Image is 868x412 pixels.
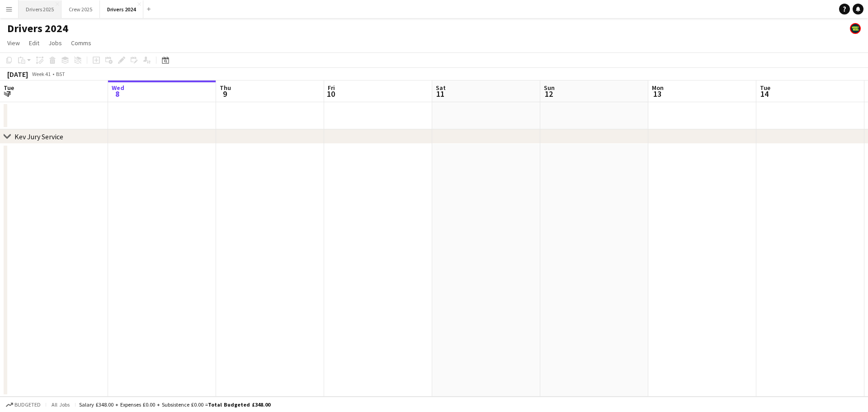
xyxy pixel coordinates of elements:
[436,84,446,92] span: Sat
[48,39,62,47] span: Jobs
[56,71,65,77] div: BST
[112,84,124,92] span: Wed
[218,89,231,99] span: 9
[7,70,28,79] div: [DATE]
[29,39,39,47] span: Edit
[208,401,270,408] span: Total Budgeted £348.00
[67,37,95,49] a: Comms
[4,37,24,49] a: View
[14,402,41,408] span: Budgeted
[110,89,124,99] span: 8
[4,84,14,92] span: Tue
[220,84,231,92] span: Thu
[850,23,861,34] app-user-avatar: Nicola Price
[25,37,43,49] a: Edit
[328,84,335,92] span: Fri
[434,89,446,99] span: 11
[7,39,20,47] span: View
[7,22,68,35] h1: Drivers 2024
[651,89,664,99] span: 13
[100,0,143,18] button: Drivers 2024
[71,39,91,47] span: Comms
[14,132,63,141] div: Kev Jury Service
[50,401,71,408] span: All jobs
[61,0,100,18] button: Crew 2025
[45,37,66,49] a: Jobs
[544,84,555,92] span: Sun
[30,71,52,77] span: Week 41
[759,89,770,99] span: 14
[79,401,270,408] div: Salary £348.00 + Expenses £0.00 + Subsistence £0.00 =
[652,84,664,92] span: Mon
[760,84,770,92] span: Tue
[2,89,14,99] span: 7
[5,400,42,410] button: Budgeted
[19,0,61,18] button: Drivers 2025
[326,89,335,99] span: 10
[542,89,555,99] span: 12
